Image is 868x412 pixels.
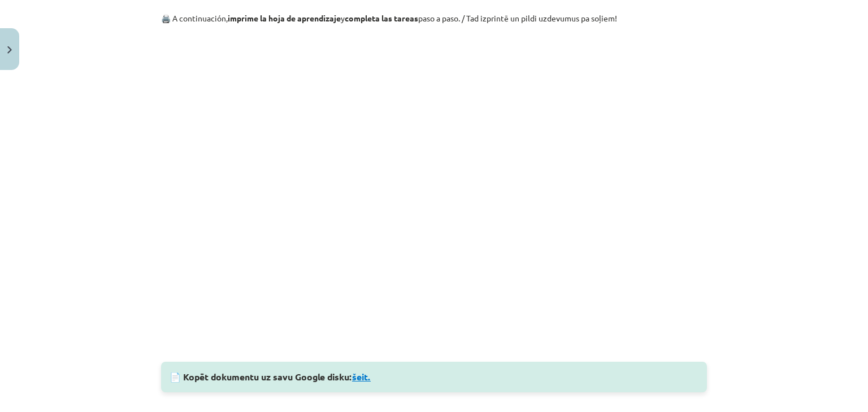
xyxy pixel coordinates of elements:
p: 🖨️ A continuación, y paso a paso. / Tad izprintē un pildi uzdevumus pa soļiem! [161,12,707,24]
b: imprime la hoja de aprendizaje [228,13,341,23]
b: completa las tareas [345,13,418,23]
a: šeit. [352,371,371,383]
img: icon-close-lesson-0947bae3869378f0d4975bcd49f059093ad1ed9edebbc8119c70593378902aed.svg [7,46,12,54]
div: 📄 Kopēt dokumentu uz savu Google disku: [161,362,707,392]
